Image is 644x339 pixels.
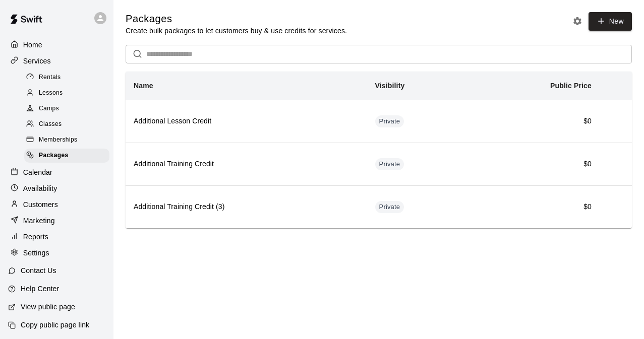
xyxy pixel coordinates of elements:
span: Camps [39,104,59,114]
span: Rentals [39,73,61,83]
a: Camps [24,101,113,117]
a: Packages [24,148,113,164]
span: Classes [39,119,62,129]
a: Home [8,37,105,52]
h6: Additional Training Credit (3) [134,201,359,213]
a: Settings [8,245,105,260]
b: Public Price [550,82,592,90]
span: Lessons [39,88,63,98]
div: This service is hidden, and can only be accessed via a direct link [375,201,404,213]
div: This service is hidden, and can only be accessed via a direct link [375,115,404,127]
p: Create bulk packages to let customers buy & use credits for services. [126,26,347,36]
p: Marketing [23,216,55,226]
b: Name [134,82,153,90]
h6: $0 [478,159,592,170]
div: Packages [24,149,109,163]
h6: $0 [478,116,592,127]
span: Packages [39,151,69,161]
div: Memberships [24,133,109,147]
span: Memberships [39,135,77,145]
a: Reports [8,229,105,244]
a: New [589,12,632,31]
h6: Additional Lesson Credit [134,116,359,127]
p: Contact Us [21,265,56,276]
p: Home [23,40,42,50]
div: Camps [24,102,109,116]
div: This service is hidden, and can only be accessed via a direct link [375,158,404,170]
table: simple table [126,72,632,228]
p: View public page [21,302,75,312]
p: Services [23,56,51,66]
b: Visibility [375,82,405,90]
p: Customers [23,199,58,210]
p: Settings [23,248,49,258]
a: Customers [8,197,105,212]
span: Private [375,117,404,126]
h6: Additional Training Credit [134,159,359,170]
h5: Packages [126,12,347,26]
button: Packages settings [570,14,585,29]
span: Private [375,160,404,169]
div: Classes [24,117,109,131]
h6: $0 [478,201,592,213]
a: Rentals [24,70,113,85]
a: Calendar [8,165,105,180]
span: Private [375,202,404,212]
a: Lessons [24,85,113,101]
div: Rentals [24,71,109,85]
a: Availability [8,181,105,196]
a: Marketing [8,213,105,228]
a: Memberships [24,132,113,148]
p: Help Center [21,284,59,294]
p: Copy public page link [21,320,89,330]
div: Lessons [24,86,109,100]
p: Reports [23,232,48,242]
p: Availability [23,183,57,193]
a: Services [8,53,105,69]
p: Calendar [23,167,52,177]
a: Classes [24,117,113,132]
